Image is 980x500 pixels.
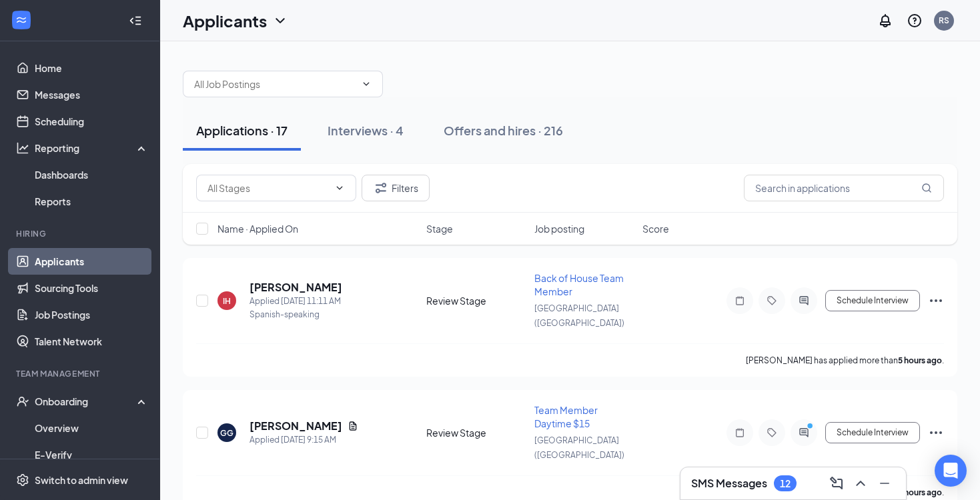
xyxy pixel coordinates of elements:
a: Scheduling [35,108,149,135]
input: All Job Postings [194,77,356,91]
span: Job posting [534,222,584,235]
svg: Settings [16,473,29,487]
div: Onboarding [35,395,137,408]
svg: Ellipses [928,425,944,441]
svg: Filter [373,180,389,196]
b: 7 hours ago [898,487,942,497]
svg: UserCheck [16,395,29,408]
a: Messages [35,81,149,108]
div: Offers and hires · 216 [444,122,563,139]
div: IH [223,295,231,307]
a: Dashboards [35,161,149,188]
svg: Analysis [16,141,29,155]
a: Talent Network [35,328,149,355]
input: All Stages [207,181,329,195]
svg: ChevronUp [853,475,869,491]
svg: Notifications [877,13,893,29]
svg: MagnifyingGlass [921,183,932,193]
div: Switch to admin view [35,473,128,487]
div: 12 [780,478,791,489]
h5: [PERSON_NAME] [250,280,342,295]
a: E-Verify [35,441,149,468]
svg: Minimize [877,475,893,491]
span: Team Member Daytime $15 [534,404,598,429]
div: Hiring [16,228,146,239]
span: Name · Applied On [217,222,298,235]
b: 5 hours ago [898,355,942,365]
div: Applied [DATE] 11:11 AM [250,295,342,308]
div: GG [220,427,233,439]
svg: ActiveChat [796,427,812,438]
a: Overview [35,415,149,441]
div: Applications · 17 [196,122,288,139]
div: Review Stage [426,294,526,307]
svg: Tag [764,295,780,306]
svg: PrimaryDot [804,422,820,433]
button: Schedule Interview [825,290,920,311]
svg: ChevronDown [272,13,288,29]
input: Search in applications [744,175,944,201]
a: Home [35,55,149,81]
p: [PERSON_NAME] has applied more than . [746,355,944,366]
a: Applicants [35,248,149,275]
button: Filter Filters [362,175,430,201]
svg: Ellipses [928,293,944,309]
button: ComposeMessage [826,473,847,494]
button: Schedule Interview [825,422,920,443]
div: Open Intercom Messenger [935,455,967,487]
h3: SMS Messages [691,476,767,491]
svg: QuestionInfo [907,13,923,29]
svg: ChevronDown [334,183,345,193]
button: Minimize [874,473,895,494]
div: Interviews · 4 [328,122,404,139]
svg: Note [732,295,748,306]
button: ChevronUp [850,473,871,494]
svg: WorkstreamLogo [15,13,28,27]
svg: ChevronDown [361,79,372,89]
div: Team Management [16,368,146,379]
h5: [PERSON_NAME] [250,419,342,433]
svg: ComposeMessage [829,475,845,491]
div: Spanish-speaking [250,308,342,321]
svg: Note [732,427,748,438]
div: Applied [DATE] 9:15 AM [250,433,358,447]
a: Reports [35,188,149,215]
a: Job Postings [35,301,149,328]
div: Review Stage [426,426,526,439]
span: [GEOGRAPHIC_DATA] ([GEOGRAPHIC_DATA]) [534,435,624,460]
div: Reporting [35,141,149,155]
div: RS [939,15,949,26]
a: Sourcing Tools [35,275,149,301]
svg: ActiveChat [796,295,812,306]
svg: Document [348,421,358,431]
span: Score [642,222,669,235]
span: Back of House Team Member [534,272,624,297]
span: [GEOGRAPHIC_DATA] ([GEOGRAPHIC_DATA]) [534,303,624,328]
h1: Applicants [183,9,267,32]
svg: Collapse [129,14,142,27]
svg: Tag [764,427,780,438]
span: Stage [426,222,453,235]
